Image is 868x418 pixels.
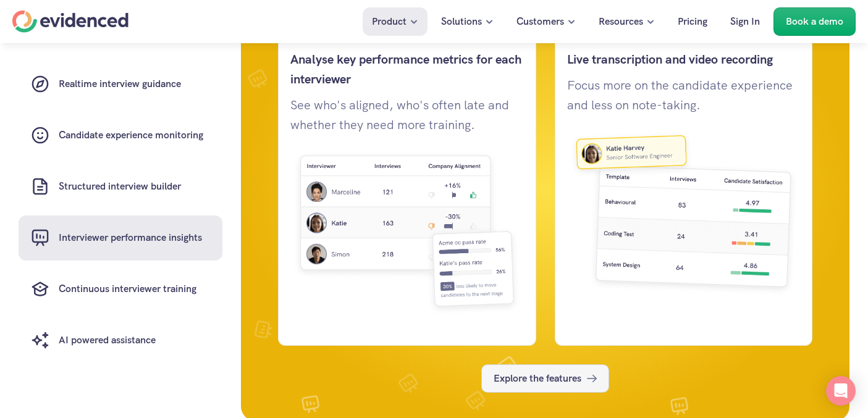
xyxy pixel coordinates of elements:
[290,95,524,135] p: See who's aligned, who's often late and whether they need more training.
[668,7,717,36] a: Pricing
[290,149,524,317] img: ""
[516,14,564,30] p: Customers
[19,318,222,363] a: AI powered assistance
[786,14,843,30] p: Book a demo
[59,282,196,298] h6: Continuous interviewer training
[19,267,222,312] a: Continuous interviewer training
[494,370,581,387] p: Explore the features
[59,77,181,93] h6: Realtime interview guidance
[678,14,707,30] p: Pricing
[567,75,801,115] p: Focus more on the candidate experience and less on note-taking.
[730,14,760,30] p: Sign In
[826,376,856,406] div: Open Intercom Messenger
[481,364,609,393] a: Explore the features
[59,179,181,195] h6: Structured interview builder
[721,7,769,36] a: Sign In
[372,14,407,30] p: Product
[59,230,202,246] h6: Interviewer performance insights
[59,333,156,349] h6: AI powered assistance
[19,215,222,261] a: Interviewer performance insights
[290,49,524,89] h5: Analyse key performance metrics for each interviewer
[599,14,643,30] p: Resources
[59,128,203,144] h6: Candidate experience monitoring
[567,49,801,69] h5: Live transcription and video recording
[19,62,222,107] a: Realtime interview guidance
[441,14,482,30] p: Solutions
[19,164,222,209] a: Structured interview builder
[773,7,856,36] a: Book a demo
[19,113,222,158] a: Candidate experience monitoring
[567,129,801,298] img: ""
[12,10,129,33] a: Home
